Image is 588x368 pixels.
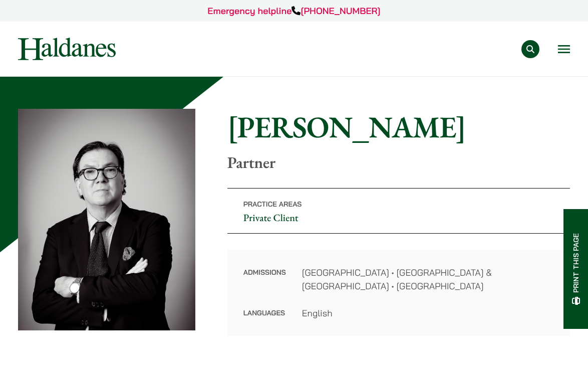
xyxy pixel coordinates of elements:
dt: Languages [243,306,286,320]
a: Emergency helpline[PHONE_NUMBER] [207,5,380,17]
h1: [PERSON_NAME] [227,109,570,145]
dt: Admissions [243,266,286,306]
button: Search [521,40,539,58]
a: Private Client [243,211,299,224]
img: Logo of Haldanes [18,38,116,60]
p: Partner [227,153,570,172]
span: Practice Areas [243,200,302,209]
button: Open menu [558,45,570,53]
dd: English [302,306,554,320]
dd: [GEOGRAPHIC_DATA] • [GEOGRAPHIC_DATA] & [GEOGRAPHIC_DATA] • [GEOGRAPHIC_DATA] [302,266,554,293]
